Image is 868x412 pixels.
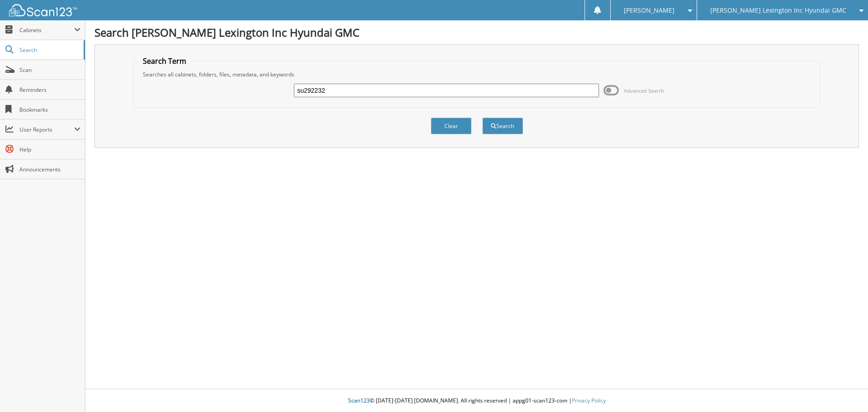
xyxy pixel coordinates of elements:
[19,166,80,173] span: Announcements
[624,87,664,94] span: Advanced Search
[431,118,472,134] button: Clear
[19,106,80,114] span: Bookmarks
[9,4,77,16] img: scan123-logo-white.svg
[624,8,675,13] span: [PERSON_NAME]
[19,26,74,34] span: Cabinets
[138,71,816,78] div: Searches all cabinets, folders, files, metadata, and keywords
[19,66,80,74] span: Scan
[19,86,80,94] span: Reminders
[482,118,523,134] button: Search
[19,146,80,153] span: Help
[19,126,74,133] span: User Reports
[19,46,79,54] span: Search
[710,8,846,13] span: [PERSON_NAME] Lexington Inc Hyundai GMC
[348,397,370,404] span: Scan123
[85,390,868,412] div: © [DATE]-[DATE] [DOMAIN_NAME]. All rights reserved | appg01-scan123-com |
[138,56,191,66] legend: Search Term
[572,397,606,404] a: Privacy Policy
[94,25,859,40] h1: Search [PERSON_NAME] Lexington Inc Hyundai GMC
[823,369,868,412] iframe: Chat Widget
